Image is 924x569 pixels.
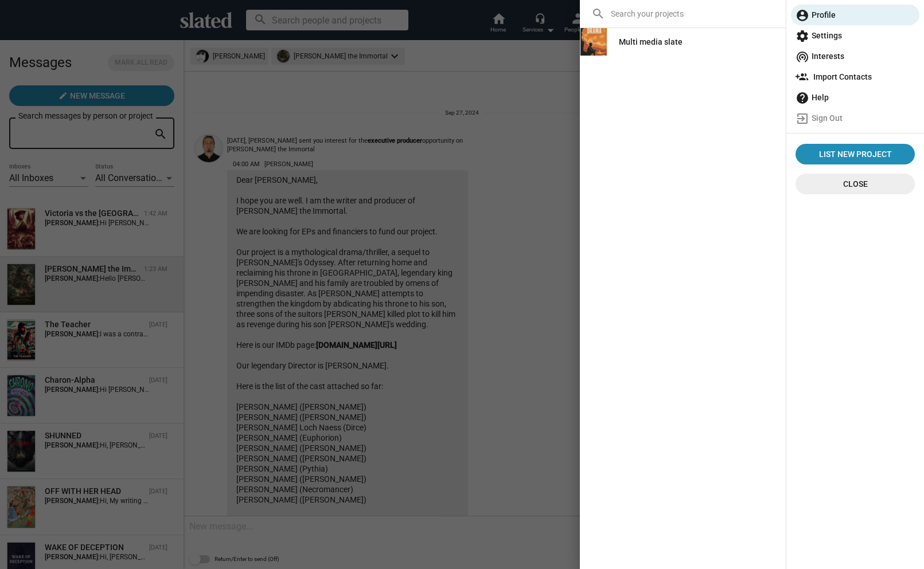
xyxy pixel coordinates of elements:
[796,174,915,194] button: Close
[796,91,809,105] mat-icon: help
[791,46,919,66] a: Interests
[791,108,919,128] a: Sign Out
[796,108,915,128] span: Sign Out
[619,32,683,52] div: Multi media slate
[796,87,915,108] span: Help
[796,112,809,125] mat-icon: exit_to_app
[796,144,915,164] a: List New Project
[791,87,919,108] a: Help
[800,144,910,164] span: List New Project
[791,5,919,25] a: Profile
[791,66,919,87] a: Import Contacts
[791,25,919,46] a: Settings
[796,29,809,43] mat-icon: settings
[796,50,809,64] mat-icon: wifi_tethering
[796,46,915,66] span: Interests
[580,28,607,56] img: Multi media slate
[796,5,915,25] span: Profile
[796,66,915,87] span: Import Contacts
[591,7,605,21] mat-icon: search
[805,174,906,194] span: Close
[796,25,915,46] span: Settings
[610,32,692,52] a: Multi media slate
[796,9,809,22] mat-icon: account_circle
